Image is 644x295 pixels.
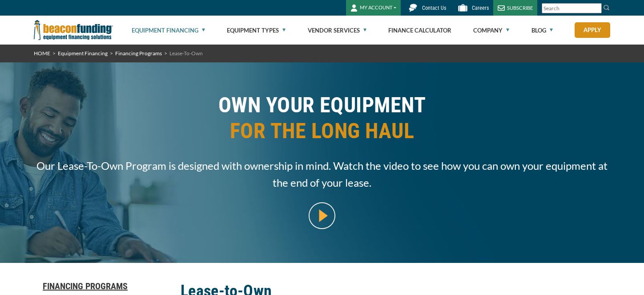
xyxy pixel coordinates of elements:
span: Careers [472,5,489,11]
a: Equipment Types [227,16,286,45]
a: Equipment Financing [58,50,108,57]
a: Clear search text [592,5,600,12]
h1: OWN YOUR EQUIPMENT [34,92,610,151]
a: Financing Programs [115,50,162,57]
a: Equipment Financing [132,16,205,45]
img: Beacon Funding Corporation logo [34,16,113,45]
span: Our Lease-To-Own Program is designed with ownership in mind. Watch the video to see how you can o... [34,157,610,191]
img: video modal pop-up play button [309,202,335,229]
a: Finance Calculator [388,16,451,45]
a: HOME [34,50,50,57]
span: FOR THE LONG HAUL [34,118,610,144]
a: Vendor Services [308,16,366,45]
a: Apply [575,22,610,38]
span: Lease-To-Own [169,50,203,57]
input: Search [542,3,602,13]
a: Company [473,16,509,45]
img: Search [603,4,610,11]
a: Blog [531,16,553,45]
a: Financing Programs [34,281,170,291]
span: Contact Us [422,5,446,11]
